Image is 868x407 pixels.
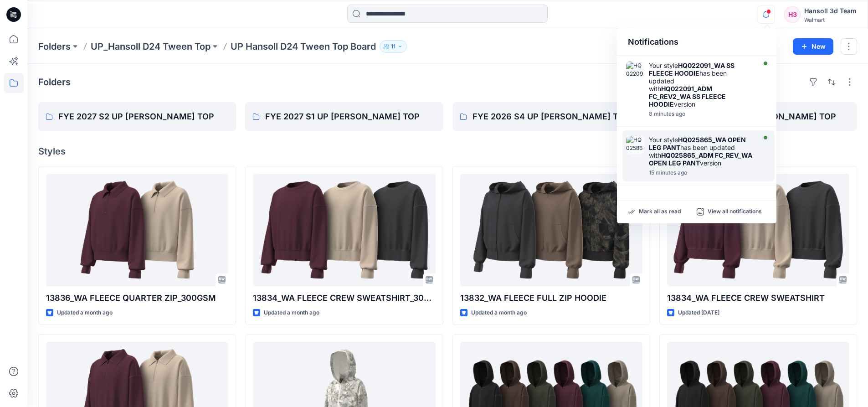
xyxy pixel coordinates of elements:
p: View all notifications [708,208,762,216]
a: 13836_WA FLEECE QUARTER ZIP_300GSM [46,174,228,286]
p: 13834_WA FLEECE CREW SWEATSHIRT_300GSM [253,292,435,304]
div: Walmart [804,16,857,23]
button: 11 [380,40,407,53]
div: Your style has been updated with version [649,136,754,167]
p: Updated a month ago [57,308,113,318]
a: 13834_WA FLEECE CREW SWEATSHIRT_300GSM [253,174,435,286]
strong: HQ025865_ADM FC_REV_WA OPEN LEG PANT [649,151,752,167]
strong: HQ022091_WA SS FLEECE HOODIE [649,62,734,77]
img: HQ025865_ADM FC_REV_WA OPEN LEG PANT [626,136,644,154]
a: FYE 2027 S2 UP [PERSON_NAME] TOP [38,102,236,131]
div: Notifications [617,28,776,56]
div: Tuesday, August 12, 2025 23:30 [649,170,754,176]
a: FYE 2027 S1 UP [PERSON_NAME] TOP [245,102,443,131]
div: Tuesday, August 12, 2025 23:37 [649,111,754,117]
a: FYE 2026 S4 UP [PERSON_NAME] TOP [452,102,650,131]
div: H3 [784,6,801,23]
p: UP Hansoll D24 Tween Top Board [231,40,376,53]
p: Updated a month ago [264,308,319,318]
p: Updated [DATE] [678,308,719,318]
div: Your style has been updated with version [649,62,754,108]
strong: HQ022091_ADM FC_REV2_WA SS FLEECE HOODIE [649,85,726,108]
button: New [793,38,833,55]
a: Folders [38,40,71,53]
a: UP_Hansoll D24 Tween Top [91,40,211,53]
p: 13834_WA FLEECE CREW SWEATSHIRT [667,292,849,304]
p: FYE 2026 S4 UP [PERSON_NAME] TOP [473,110,643,123]
p: Updated a month ago [471,308,527,318]
h4: Styles [38,146,857,157]
strong: HQ025865_WA OPEN LEG PANT [649,136,746,151]
p: FYE 2027 S2 UP [PERSON_NAME] TOP [58,110,229,123]
div: Hansoll 3d Team [804,5,857,16]
a: 13832_WA FLEECE FULL ZIP HOODIE [460,174,642,286]
p: 13832_WA FLEECE FULL ZIP HOODIE [460,292,642,304]
h4: Folders [38,77,71,88]
p: FYE 2027 S1 UP [PERSON_NAME] TOP [265,110,436,123]
p: 11 [391,41,395,52]
p: Mark all as read [639,208,681,216]
a: 13834_WA FLEECE CREW SWEATSHIRT [667,174,849,286]
p: 13836_WA FLEECE QUARTER ZIP_300GSM [46,292,228,304]
img: HQ022091_ADM FC_REV2_WA SS FLEECE HOODIE [626,62,644,80]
